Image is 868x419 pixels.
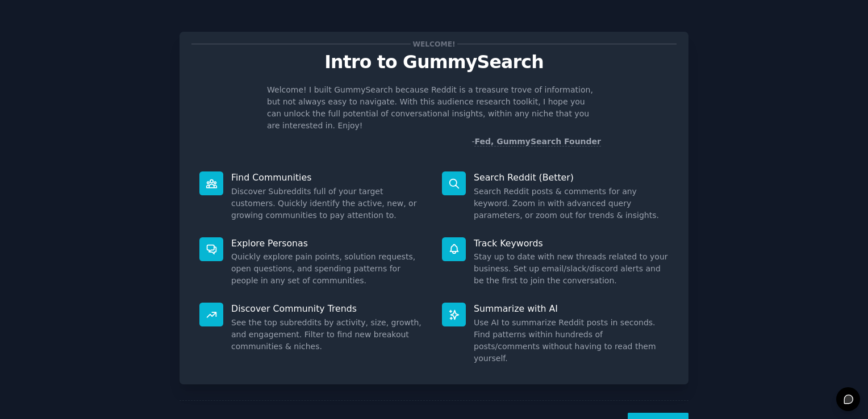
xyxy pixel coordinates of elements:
[231,251,426,287] dd: Quickly explore pain points, solution requests, open questions, and spending patterns for people ...
[231,317,426,353] dd: See the top subreddits by activity, size, growth, and engagement. Filter to find new breakout com...
[231,237,426,249] p: Explore Personas
[474,251,669,287] dd: Stay up to date with new threads related to your business. Set up email/slack/discord alerts and ...
[231,303,426,315] p: Discover Community Trends
[474,237,669,249] p: Track Keywords
[471,136,601,148] div: -
[231,171,426,183] p: Find Communities
[474,137,601,146] a: Fed, GummySearch Founder
[267,84,601,132] p: Welcome! I built GummySearch because Reddit is a treasure trove of information, but not always ea...
[191,52,677,72] p: Intro to GummySearch
[474,303,669,315] p: Summarize with AI
[411,38,457,50] span: Welcome!
[231,186,426,221] dd: Discover Subreddits full of your target customers. Quickly identify the active, new, or growing c...
[474,186,669,221] dd: Search Reddit posts & comments for any keyword. Zoom in with advanced query parameters, or zoom o...
[474,171,669,183] p: Search Reddit (Better)
[474,317,669,364] dd: Use AI to summarize Reddit posts in seconds. Find patterns within hundreds of posts/comments with...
